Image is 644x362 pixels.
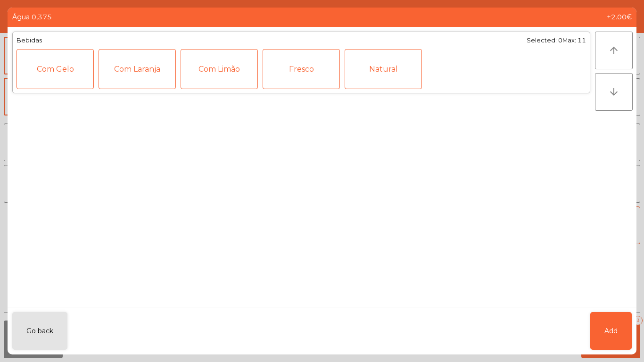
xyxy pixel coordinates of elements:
div: Fresco [263,49,340,89]
span: Água 0,375 [12,12,52,22]
div: Com Limão [181,49,258,89]
button: Go back [12,312,67,350]
div: Com Laranja [99,49,176,89]
i: arrow_downward [608,86,619,98]
div: Bebidas [17,36,42,45]
button: arrow_upward [595,32,633,69]
button: Add [590,312,632,350]
span: Selected: 0 [527,37,562,44]
span: Max: 11 [562,37,586,44]
span: Add [604,326,618,336]
div: Com Gelo [17,49,94,89]
div: Natural [345,49,422,89]
span: +2.00€ [607,12,632,22]
i: arrow_upward [608,45,619,56]
button: arrow_downward [595,73,633,111]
